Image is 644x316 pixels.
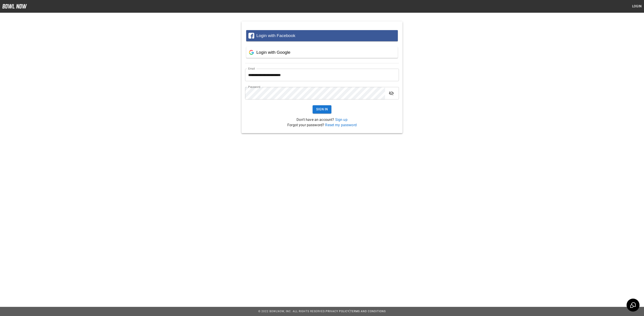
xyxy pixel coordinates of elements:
a: Sign up [335,118,347,122]
span: Login with Facebook [256,33,295,38]
a: Reset my password [325,123,357,127]
button: Login with Google [246,47,398,58]
button: toggle password visibility [387,89,396,98]
button: Sign In [313,105,332,114]
img: logo [2,4,27,8]
a: Privacy Policy [326,310,349,313]
button: Login [630,2,644,10]
span: © 2022 BowlNow, Inc. All Rights Reserved. [258,310,326,313]
span: Login with Google [256,50,290,55]
button: Login with Facebook [246,30,398,41]
p: Forgot your password? [245,122,399,128]
p: Don't have an account? [245,117,399,122]
a: Terms and Conditions [350,310,386,313]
